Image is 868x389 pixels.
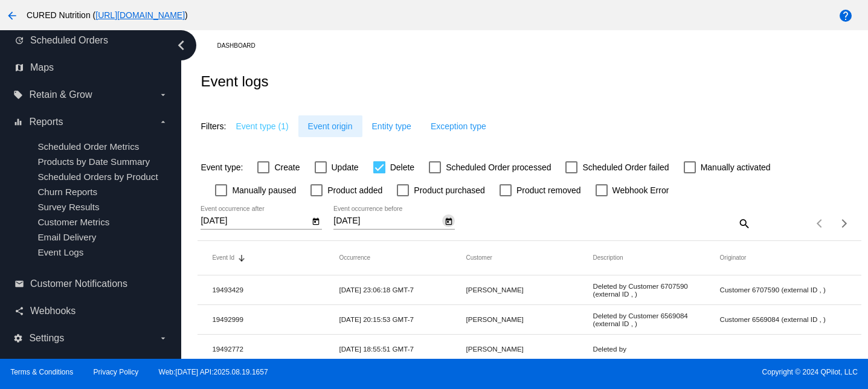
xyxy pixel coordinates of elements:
button: Change sorting for Id [212,254,234,262]
mat-cell: Customer 6707590 (external ID , ) [720,283,847,297]
i: map [14,63,24,72]
span: Webhooks [30,306,76,317]
button: Previous page [808,211,832,236]
a: Survey Results [37,202,99,212]
i: share [14,306,24,316]
span: Exception type [431,121,486,131]
span: Create [274,160,300,175]
button: Open calendar [309,214,322,227]
span: Product removed [516,183,581,198]
span: Reports [29,117,63,127]
a: Products by Date Summary [37,156,150,167]
span: Product purchased [414,183,485,198]
h4: Event type: [201,162,243,172]
h2: Event logs [201,73,268,90]
a: Terms & Conditions [10,368,73,376]
mat-header-cell: Originator [720,254,847,261]
mat-cell: Deleted by Customer 6707590 (external ID , ) [593,279,720,301]
i: equalizer [13,117,23,127]
button: Entity type [362,115,421,137]
button: Exception type [421,115,496,137]
mat-header-cell: Description [593,254,720,261]
a: [URL][DOMAIN_NAME] [95,10,185,20]
mat-icon: help [838,8,853,23]
mat-cell: [PERSON_NAME] [466,342,593,356]
mat-cell: [PERSON_NAME] [466,283,593,297]
span: Entity type [372,121,411,131]
mat-cell: [PERSON_NAME] [466,312,593,326]
mat-cell: 19493429 [212,283,339,297]
mat-icon: search [736,214,751,233]
i: settings [13,333,23,343]
input: Event occurrence before [333,216,442,226]
mat-cell: 19492772 [212,342,339,356]
a: map Maps [14,58,168,77]
a: Event Logs [37,247,83,257]
a: share Webhooks [14,301,168,321]
a: Privacy Policy [94,368,139,376]
mat-header-cell: Occurrence [339,254,466,261]
i: email [14,279,24,289]
mat-header-cell: Customer [466,254,593,261]
span: Webhook Error [612,183,669,198]
mat-cell: [DATE] 23:06:18 GMT-7 [339,283,466,297]
span: Manually paused [232,183,296,198]
span: Settings [29,333,64,344]
mat-cell: [DATE] 18:55:51 GMT-7 [339,342,466,356]
input: Event occurrence after [201,216,309,226]
span: Customer Notifications [30,278,127,289]
span: Retain & Grow [29,89,92,100]
span: Manually activated [701,160,771,175]
button: Event type (1) [226,115,298,137]
a: Email Delivery [37,232,96,242]
i: chevron_left [172,36,191,55]
button: Event origin [298,115,362,137]
span: Maps [30,62,54,73]
a: Customer Metrics [37,217,109,227]
a: Dashboard [217,36,266,55]
a: update Scheduled Orders [14,31,168,50]
span: Event type (1) [236,121,288,131]
span: Scheduled Orders [30,35,108,46]
span: CURED Nutrition ( ) [27,10,188,20]
span: Update [332,160,359,175]
mat-cell: 19492999 [212,312,339,326]
mat-cell: Deleted by [593,342,720,356]
mat-cell: Deleted by Customer 6569084 (external ID , ) [593,309,720,330]
a: Web:[DATE] API:2025.08.19.1657 [159,368,268,376]
a: Scheduled Orders by Product [37,172,158,182]
a: Scheduled Order Metrics [37,141,139,152]
span: Event origin [308,121,353,131]
a: Churn Reports [37,187,97,197]
mat-cell: [DATE] 20:15:53 GMT-7 [339,312,466,326]
mat-icon: arrow_back [5,8,19,23]
i: local_offer [13,90,23,100]
i: arrow_drop_down [158,333,168,343]
span: Product added [327,183,382,198]
span: Scheduled Order processed [446,160,551,175]
i: update [14,36,24,45]
button: Open calendar [442,214,455,227]
span: Copyright © 2024 QPilot, LLC [445,368,858,376]
h4: Filters: [201,121,226,131]
a: email Customer Notifications [14,274,168,294]
i: arrow_drop_down [158,90,168,100]
span: Delete [390,160,414,175]
i: arrow_drop_down [158,117,168,127]
mat-cell: Customer 6569084 (external ID , ) [720,312,847,326]
span: Scheduled Order failed [582,160,669,175]
button: Next page [832,211,857,236]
